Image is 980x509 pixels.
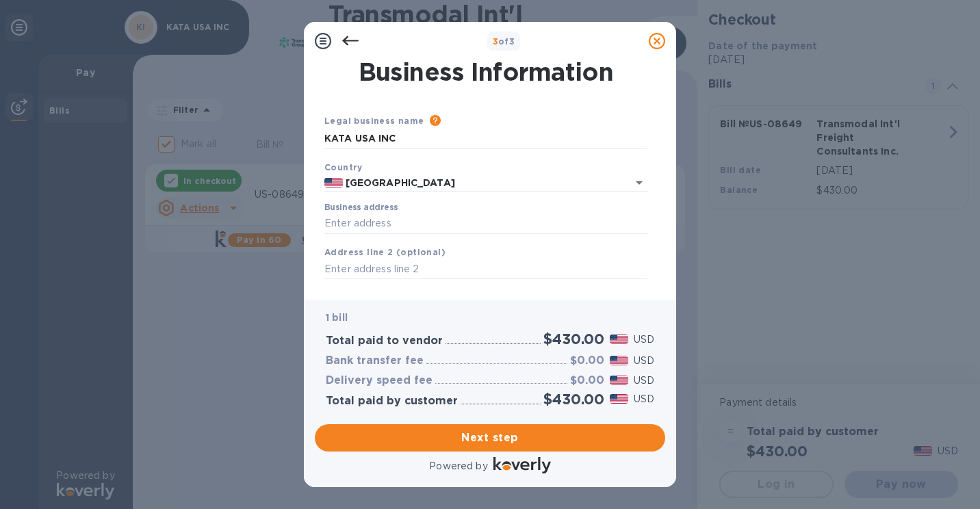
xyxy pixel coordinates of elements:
[324,129,647,149] input: Enter legal business name
[315,424,665,452] button: Next step
[326,312,348,323] b: 1 bill
[429,459,487,473] p: Powered by
[326,335,443,348] h3: Total paid to vendor
[322,57,650,86] h1: Business Information
[610,394,628,404] img: USD
[610,376,628,385] img: USD
[324,162,363,172] b: Country
[493,36,515,47] b: of 3
[610,335,628,344] img: USD
[493,36,498,47] span: 3
[326,395,458,408] h3: Total paid by customer
[543,391,604,408] h2: $430.00
[634,392,654,406] p: USD
[324,213,647,234] input: Enter address
[570,354,604,367] h3: $0.00
[326,430,654,446] span: Next step
[634,354,654,368] p: USD
[324,178,343,187] img: US
[634,374,654,388] p: USD
[493,457,551,473] img: Logo
[324,116,424,126] b: Legal business name
[324,204,398,212] label: Business address
[543,330,604,348] h2: $430.00
[634,332,654,347] p: USD
[630,173,649,192] button: Open
[610,356,628,365] img: USD
[343,174,609,192] input: Select country
[326,374,433,387] h3: Delivery speed fee
[570,374,604,387] h3: $0.00
[324,247,446,257] b: Address line 2 (optional)
[326,354,424,367] h3: Bank transfer fee
[324,259,647,280] input: Enter address line 2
